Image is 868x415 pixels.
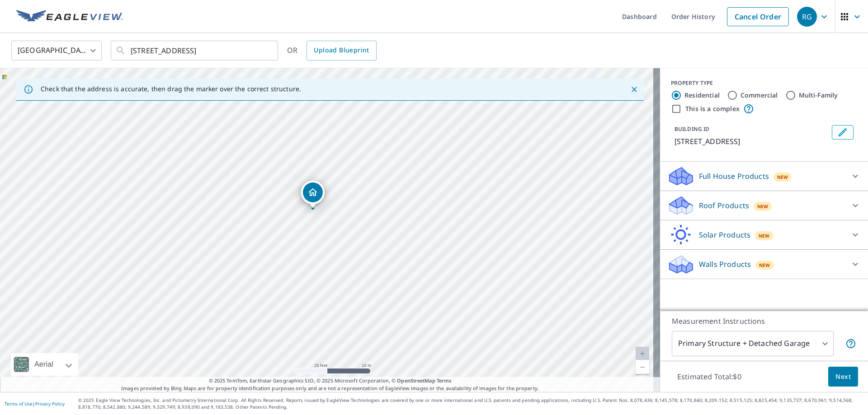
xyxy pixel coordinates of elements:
[667,195,861,216] div: Roof ProductsNew
[832,125,854,140] button: Edit building 1
[759,232,770,239] span: New
[835,371,851,382] span: Next
[5,401,33,407] a: Terms of Use
[699,259,751,270] p: Walls Products
[757,203,769,210] span: New
[699,229,750,240] p: Solar Products
[699,171,769,182] p: Full House Products
[797,7,817,27] div: RG
[5,401,65,406] p: |
[675,136,828,147] p: [STREET_ADDRESS]
[667,224,861,246] div: Solar ProductsNew
[41,85,301,93] p: Check that the address is accurate, then drag the marker over the correct structure.
[670,367,749,387] p: Estimated Total: $0
[671,79,857,87] div: PROPERTY TYPE
[672,316,856,326] p: Measurement Instructions
[287,41,377,61] div: OR
[11,353,78,376] div: Aerial
[759,261,770,269] span: New
[672,331,834,356] div: Primary Structure + Detached Garage
[675,125,709,133] p: BUILDING ID
[131,38,259,63] input: Search by address or latitude-longitude
[636,360,649,374] a: Current Level 20, Zoom Out
[314,45,369,56] span: Upload Blueprint
[636,347,649,360] a: Current Level 20, Zoom In Disabled
[777,173,788,181] span: New
[799,91,838,100] label: Multi-Family
[699,200,749,211] p: Roof Products
[35,401,65,407] a: Privacy Policy
[667,253,861,275] div: Walls ProductsNew
[684,91,720,100] label: Residential
[301,181,325,209] div: Dropped pin, building 1, Residential property, 812 Flos Ct Amery, WI 54001
[667,165,861,187] div: Full House ProductsNew
[397,377,435,384] a: OpenStreetMap
[437,377,452,384] a: Terms
[307,41,376,61] a: Upload Blueprint
[741,91,778,100] label: Commercial
[845,338,856,349] span: Your report will include the primary structure and a detached garage if one exists.
[685,104,740,113] label: This is a complex
[828,367,858,387] button: Next
[727,7,789,26] a: Cancel Order
[16,10,123,23] img: EV Logo
[32,353,56,376] div: Aerial
[78,397,863,410] p: © 2025 Eagle View Technologies, Inc. and Pictometry International Corp. All Rights Reserved. Repo...
[209,377,452,385] span: © 2025 TomTom, Earthstar Geographics SIO, © 2025 Microsoft Corporation, ©
[11,38,102,63] div: [GEOGRAPHIC_DATA]
[628,84,640,95] button: Close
